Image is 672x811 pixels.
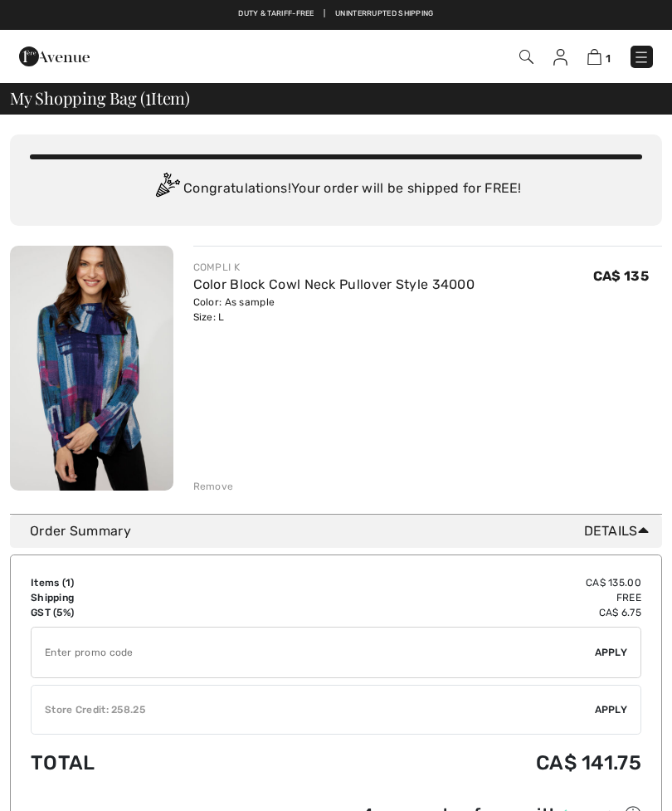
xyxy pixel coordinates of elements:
a: 1 [587,46,611,66]
div: Congratulations! Your order will be shipped for FREE! [30,173,642,206]
div: Store Credit: 258.25 [32,702,595,717]
span: Details [584,521,655,541]
span: My Shopping Bag ( Item) [10,90,190,106]
td: Total [31,735,262,791]
img: Search [519,50,533,64]
div: Remove [193,479,234,494]
span: 1 [606,52,611,65]
td: Items ( ) [31,575,262,590]
span: Apply [595,702,628,717]
div: COMPLI K [193,260,475,275]
span: CA$ 135 [593,268,649,284]
a: Free shipping on orders over $99 [228,8,367,20]
a: Free Returns [388,8,444,20]
div: Color: As sample Size: L [193,295,475,325]
img: 1ère Avenue [19,40,90,73]
a: Color Block Cowl Neck Pullover Style 34000 [193,276,475,292]
td: Free [262,590,641,605]
td: CA$ 135.00 [262,575,641,590]
td: CA$ 6.75 [262,605,641,620]
img: My Info [553,49,567,66]
img: Color Block Cowl Neck Pullover Style 34000 [10,246,173,491]
span: Apply [595,645,628,660]
span: 1 [66,577,71,589]
img: Congratulation2.svg [150,173,183,206]
img: Shopping Bag [587,49,601,65]
img: Menu [633,49,650,66]
td: Shipping [31,590,262,605]
input: Promo code [32,628,595,677]
td: CA$ 141.75 [262,735,641,791]
a: 1ère Avenue [19,47,90,63]
div: Order Summary [30,521,655,541]
td: GST (5%) [31,605,262,620]
span: | [377,8,378,20]
span: 1 [145,85,151,107]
